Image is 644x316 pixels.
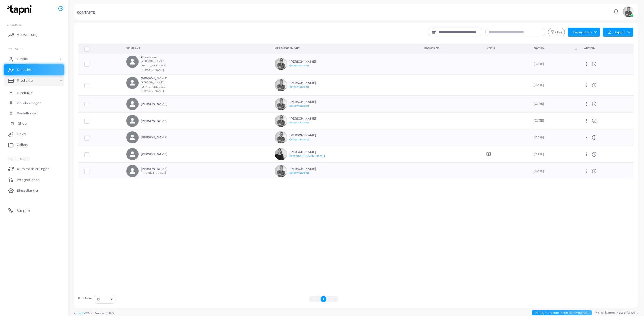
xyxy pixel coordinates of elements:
[290,60,329,63] h6: [PERSON_NAME]
[17,208,30,213] span: Support
[78,296,92,301] label: Pro Seite
[584,46,627,50] div: aktion
[7,23,22,26] span: EINBLICKE
[129,100,136,108] svg: person fill
[5,5,35,15] img: logo
[534,169,572,173] div: [DATE]
[290,154,325,157] a: @nadine.[PERSON_NAME]
[534,119,572,123] div: [DATE]
[275,79,287,91] img: avatar
[290,167,329,171] h6: [PERSON_NAME]
[129,134,136,141] svg: person fill
[595,310,638,315] span: Visitenkarten. Neu erfunden.
[141,77,181,80] h6: [PERSON_NAME]
[141,81,166,92] small: [PERSON_NAME][EMAIL_ADDRESS][DOMAIN_NAME]
[534,62,572,66] div: [DATE]
[290,117,329,120] h6: [PERSON_NAME]
[129,79,136,87] svg: person fill
[77,311,85,315] a: Tapni
[17,101,42,106] span: Druckvorlagen
[275,131,287,143] img: avatar
[290,64,309,67] a: @thomaszand
[17,91,33,95] span: Produkte
[4,163,64,174] a: Automatisierungen
[534,152,572,157] div: [DATE]
[290,100,329,104] h6: [PERSON_NAME]
[4,53,64,64] a: Profile
[97,296,100,302] span: 10
[275,165,287,177] img: avatar
[85,311,92,316] span: 2025
[77,11,95,14] h5: KONTAKTE
[486,46,522,50] div: Notiz
[4,139,64,150] a: Gallery
[4,108,64,119] a: Bestellungen
[141,171,166,174] small: [PHONE_NUMBER]
[17,188,39,193] span: Einstellungen
[4,98,64,108] a: Druckvorlagen
[290,171,309,174] a: @thomaszand
[117,296,530,302] ul: Pagination
[17,142,28,147] span: Gallery
[141,136,181,139] h6: [PERSON_NAME]
[4,185,64,196] a: Einstellungen
[141,56,181,59] h6: Franzjoser
[603,28,633,37] button: Export
[141,119,181,123] h6: [PERSON_NAME]
[290,121,309,124] a: @thomaszand
[141,152,181,156] h6: [PERSON_NAME]
[141,102,181,106] h6: [PERSON_NAME]
[126,46,263,50] div: Kontakt
[568,28,600,36] button: Importieren
[275,148,287,160] img: avatar
[129,167,136,175] svg: person fill
[532,310,592,315] span: 99 Tage bis zum Ende der Probezeit
[290,81,329,85] h6: [PERSON_NAME]
[17,67,32,72] span: Kontakte
[129,58,136,65] svg: person fill
[4,88,64,98] a: Produkte
[534,135,572,140] div: [DATE]
[95,311,114,315] span: Version: 1.8.0
[129,117,136,125] svg: person fill
[17,177,40,182] span: Integrationen
[548,28,565,37] button: Filter
[534,102,572,106] div: [DATE]
[275,58,287,70] img: avatar
[290,150,329,154] h6: [PERSON_NAME]
[534,83,572,87] div: [DATE]
[4,118,64,129] a: Shop
[18,121,27,126] span: Shop
[4,75,64,86] a: Produkte
[621,6,635,17] a: avatar
[534,46,574,50] div: Datum
[129,151,136,158] svg: person fill
[141,167,181,171] h6: [PERSON_NAME]
[290,133,329,137] h6: [PERSON_NAME]
[4,64,64,75] a: Kontakte
[17,132,26,136] span: Links
[94,295,115,304] div: Search for option
[7,157,31,161] span: Einstellungen
[4,205,64,216] a: Support
[17,111,39,116] span: Bestellungen
[17,78,33,83] span: Produkte
[623,6,634,17] img: avatar
[275,98,287,110] img: avatar
[290,138,309,141] a: @thomaszand
[321,296,326,302] button: Go to page 1
[290,85,309,88] a: @thomaszand
[100,296,108,302] input: Search for option
[4,174,64,185] a: Integrationen
[275,115,287,127] img: avatar
[4,129,64,139] a: Links
[74,311,114,316] span: ©
[78,44,120,53] th: Row-selection
[290,104,309,107] a: @thomaszand
[17,32,37,37] span: Auswertung
[275,46,411,50] div: Verbunden mit
[424,46,475,50] div: Hashtags
[141,60,166,71] small: [PERSON_NAME][EMAIL_ADDRESS][DOMAIN_NAME]
[7,47,23,50] span: ENTITÄTEN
